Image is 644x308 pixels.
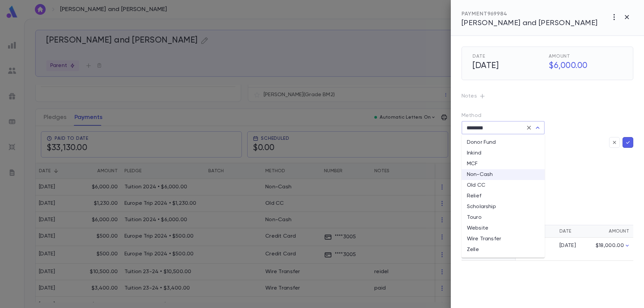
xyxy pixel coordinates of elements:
[589,238,633,261] td: $18,000.00
[559,242,585,249] div: [DATE]
[462,19,598,27] span: [PERSON_NAME] and [PERSON_NAME]
[462,234,545,244] li: Wire Transfer
[462,148,545,159] li: Inkind
[462,137,545,148] li: Donor Fund
[524,123,534,132] button: Clear
[462,212,545,223] li: Touro
[462,244,545,255] li: Zelle
[473,54,546,59] span: Date
[469,59,546,73] h5: [DATE]
[462,159,633,165] p: Batch
[533,123,542,132] button: Close
[555,225,589,238] th: Date
[549,54,622,59] span: Amount
[462,91,633,102] p: Notes
[462,169,545,180] li: Non-Cash
[545,59,622,73] h5: $6,000.00
[462,112,481,119] label: Method
[462,223,545,234] li: Website
[462,11,598,17] div: PAYMENT 969984
[589,225,633,238] th: Amount
[462,191,545,201] li: Relief
[462,159,545,169] li: MCF
[462,201,545,212] li: Scholarship
[462,180,545,191] li: Old CC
